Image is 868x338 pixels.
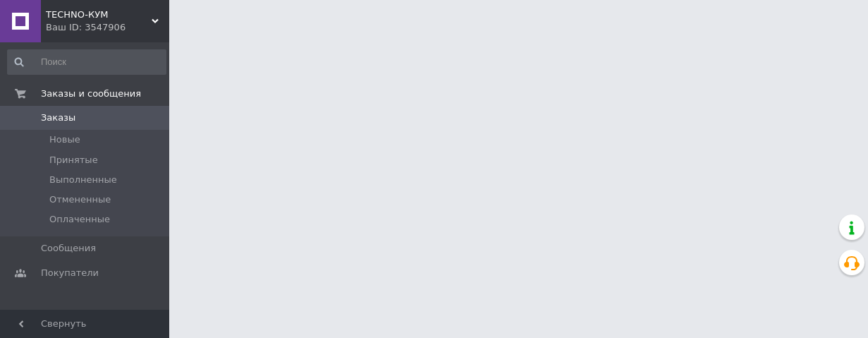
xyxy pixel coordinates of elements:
span: Выполненные [49,174,117,186]
span: Покупатели [41,267,99,279]
span: Сообщения [41,242,96,255]
span: Новые [49,133,80,146]
input: Поиск [7,49,166,75]
span: TECHNO-КУМ [46,8,152,21]
span: Оплаченные [49,213,110,226]
div: Ваш ID: 3547906 [46,21,169,34]
span: Заказы [41,111,75,124]
span: Отмененные [49,193,111,206]
span: Заказы и сообщения [41,87,141,100]
span: Принятые [49,154,98,167]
